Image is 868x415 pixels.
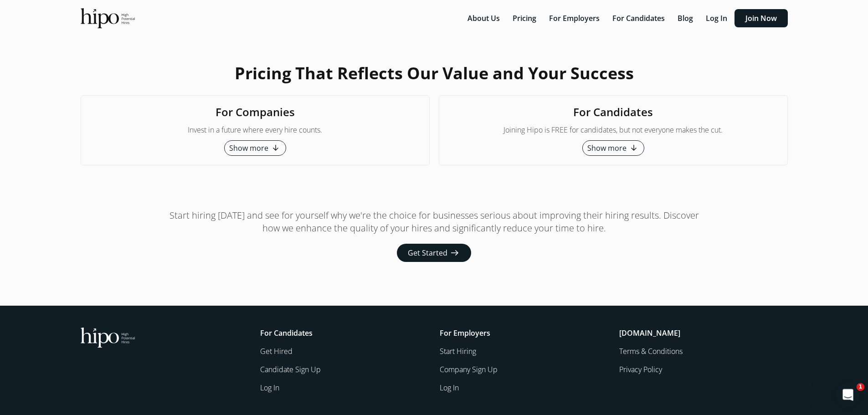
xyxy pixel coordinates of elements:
[260,382,429,393] a: Log In
[440,382,608,393] a: Log In
[857,383,865,391] span: 1
[700,13,734,23] a: Log In
[462,13,507,23] a: About Us
[700,9,733,27] button: Log In
[81,328,135,348] img: official-logo
[503,124,723,136] p: Joining Hipo is FREE for candidates, but not everyone makes the cut.
[235,64,634,82] h1: Pricing That Reflects Our Value and Your Success
[607,13,672,23] a: For Candidates
[672,9,699,27] button: Blog
[449,247,460,258] span: arrow_right_alt
[408,247,447,258] span: Get Started
[229,143,268,154] span: Show more
[224,140,286,156] button: Show more arrow_downward_alt
[587,143,627,154] span: Show more
[607,9,670,27] button: For Candidates
[260,346,429,357] a: Get Hired
[260,364,429,375] a: Candidate Sign Up
[619,364,788,375] a: Privacy Policy
[734,9,788,27] button: Join Now
[507,9,542,27] button: Pricing
[188,124,322,136] p: Invest in a future where every hire counts.
[734,13,788,23] a: Join Now
[397,244,471,262] button: Get Started arrow_right_alt
[507,13,544,23] a: Pricing
[462,9,505,27] button: About Us
[544,13,607,23] a: For Employers
[81,8,135,28] img: official-logo
[440,364,608,375] a: Company Sign Up
[672,13,700,23] a: Blog
[573,105,653,119] h2: For Candidates
[161,209,708,235] p: Start hiring [DATE] and see for yourself why we're the choice for businesses serious about improv...
[582,140,644,156] button: Show more arrow_downward_alt
[260,328,429,338] h5: For Candidates
[628,143,639,154] span: arrow_downward_alt
[619,346,788,357] a: Terms & Conditions
[619,328,788,338] h5: [DOMAIN_NAME]
[440,346,608,357] a: Start Hiring
[440,328,608,338] h5: For Employers
[216,105,295,119] h2: For Companies
[836,383,860,407] iframe: Intercom live chat
[270,143,281,154] span: arrow_downward_alt
[544,9,605,27] button: For Employers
